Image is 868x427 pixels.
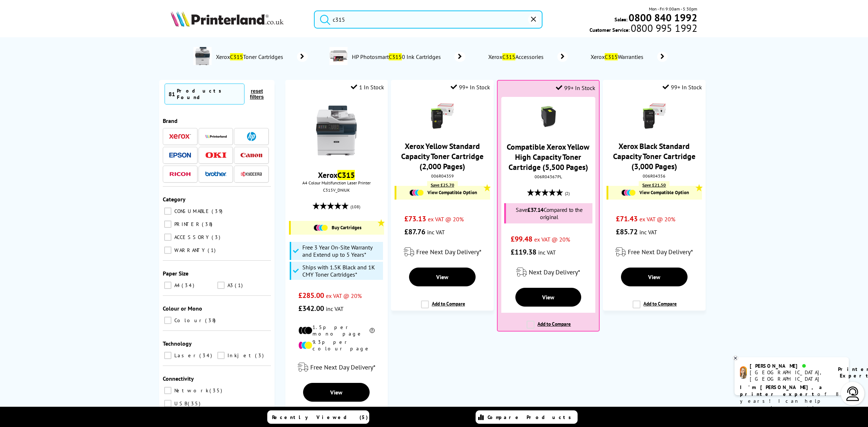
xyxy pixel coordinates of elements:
[628,248,693,256] span: Free Next Day Delivery*
[740,366,747,379] img: amy-livechat.png
[639,181,669,189] div: Save £21.50
[740,384,824,397] b: I'm [PERSON_NAME], a printer expert
[511,247,536,257] span: £119.38
[401,141,484,171] a: Xerox Yellow Standard Capacity Toner Cartridge (2,000 Pages)
[389,53,402,60] mark: C315
[164,352,171,359] input: Laser 34
[330,389,342,396] span: View
[487,52,568,62] a: XeroxC315Accessories
[351,84,384,91] div: 1 In Stock
[298,324,375,337] li: 1.5p per mono page
[241,153,262,158] img: Canon
[542,294,554,301] span: View
[416,248,481,256] span: Free Next Day Delivery*
[169,153,191,158] img: Epson
[188,400,202,407] span: 35
[182,282,196,289] span: 34
[302,264,381,278] span: Ships with 1.5K Black and 1K CMY Toner Cartridges*
[511,234,532,244] span: £99.48
[303,383,370,402] a: View
[404,227,425,236] span: £87.76
[169,90,175,98] span: 81
[164,234,171,241] input: ACCESSORY 3
[298,304,324,313] span: £342.00
[173,234,211,240] span: ACCESSORY
[291,187,382,193] div: C315V_DNIUK
[427,181,458,189] div: Save £25.70
[639,229,657,236] span: inc VAT
[649,5,697,12] span: Mon - Fri 9:00am - 5:30pm
[173,400,187,407] span: USB
[255,352,265,359] span: 3
[663,84,702,91] div: 99+ In Stock
[173,352,199,359] span: Laser
[503,174,593,179] div: 006R04367PL
[235,282,244,289] span: 1
[326,292,362,299] span: ex VAT @ 20%
[421,300,465,314] label: Add to Compare
[487,53,547,60] span: Xerox Accessories
[332,225,361,231] span: Buy Cartridges
[208,247,217,253] span: 1
[846,387,860,401] img: user-headset-light.svg
[298,339,375,352] li: 9.3p per colour page
[527,321,571,334] label: Add to Compare
[163,340,192,347] span: Technology
[351,47,465,67] a: HP PhotosmartC3150 Ink Cartridges
[272,414,368,420] span: Recently Viewed (5)
[247,132,256,141] img: HP
[173,208,211,214] span: CONSUMABLE
[350,200,360,214] span: (108)
[173,221,201,227] span: PRINTER
[427,189,477,196] span: View Compatible Option
[627,14,697,21] a: 0800 840 1992
[534,236,570,243] span: ex VAT @ 20%
[616,214,638,223] span: £71.43
[395,242,490,262] div: modal_delivery
[529,268,580,276] span: Next Day Delivery*
[163,117,178,124] span: Brand
[396,173,488,179] div: 006R04359
[309,103,363,158] img: Xerox-C315-Front-2-Small.jpg
[173,387,209,394] span: Network
[289,357,384,377] div: modal_delivery
[267,410,369,424] a: Recently Viewed (5)
[430,103,455,129] img: Xerox-006R04359-Yellow-Standard-Small.gif
[164,221,171,228] input: PRINTER 38
[337,170,355,180] mark: C315
[173,247,207,253] span: WARRANTY
[226,282,234,289] span: A3
[404,214,426,223] span: £73.13
[215,53,286,60] span: Xerox Toner Cartridges
[212,208,224,214] span: 39
[163,196,186,203] span: Category
[217,352,225,359] input: Inkjet 3
[164,208,171,215] input: CONSUMABLE 39
[400,189,486,196] a: View Compatible Option
[164,400,171,407] input: USB 35
[294,225,380,231] a: Buy Cartridges
[326,305,344,312] span: inc VAT
[502,53,515,60] mark: C315
[556,84,595,91] div: 99+ In Stock
[215,47,308,67] a: XeroxC315Toner Cartridges
[163,270,188,277] span: Paper Size
[171,11,305,28] a: Printerland Logo
[427,229,445,236] span: inc VAT
[616,227,638,236] span: £85.72
[614,16,627,23] span: Sales:
[169,134,191,139] img: Xerox
[244,88,269,100] button: reset filters
[171,11,284,27] img: Printerland Logo
[164,317,171,324] input: Colour 38
[612,189,698,196] a: View Compatible Option
[538,249,556,256] span: inc VAT
[608,173,700,179] div: 006R04356
[605,53,618,60] mark: C315
[642,103,667,129] img: Xerox-006R04356-Black-Standard-Small.gif
[177,87,241,101] div: Products Found
[205,317,217,324] span: 38
[639,215,675,223] span: ex VAT @ 20%
[648,273,660,281] span: View
[205,152,227,158] img: OKI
